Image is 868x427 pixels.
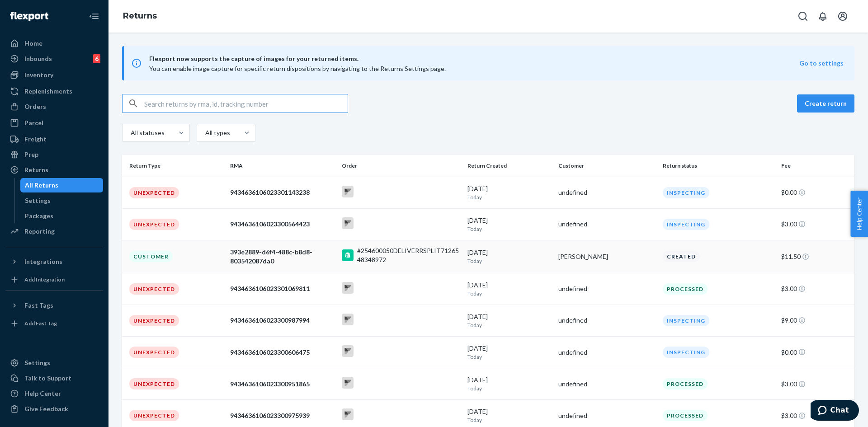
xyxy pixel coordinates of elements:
[467,416,551,424] p: Today
[20,209,104,223] a: Packages
[799,59,844,68] button: Go to settings
[663,219,709,230] div: Inspecting
[663,378,708,389] div: Processed
[5,132,103,146] a: Freight
[85,7,103,25] button: Close Navigation
[5,99,103,114] a: Orders
[558,252,656,261] div: [PERSON_NAME]
[467,248,551,265] div: [DATE]
[663,251,700,262] div: Created
[24,165,48,174] div: Returns
[24,150,38,159] div: Prep
[338,155,464,177] th: Order
[116,3,164,29] ol: breadcrumbs
[467,375,551,392] div: [DATE]
[778,240,854,273] td: $11.50
[205,128,229,137] div: All types
[814,7,832,25] button: Open notifications
[25,211,53,221] div: Packages
[24,102,46,111] div: Orders
[467,193,551,201] p: Today
[24,301,53,310] div: Fast Tags
[24,54,52,63] div: Inbounds
[25,181,58,190] div: All Returns
[467,407,551,424] div: [DATE]
[5,356,103,370] a: Settings
[467,225,551,233] p: Today
[25,196,51,205] div: Settings
[663,315,709,326] div: Inspecting
[558,220,656,229] div: undefined
[129,219,179,230] div: Unexpected
[20,178,104,192] a: All Returns
[467,257,551,265] p: Today
[24,276,65,283] div: Add Integration
[230,411,335,420] div: 9434636106023300975939
[834,7,852,25] button: Open account menu
[467,184,551,201] div: [DATE]
[24,319,57,327] div: Add Fast Tag
[129,378,179,389] div: Unexpected
[558,348,656,357] div: undefined
[129,347,179,358] div: Unexpected
[5,116,103,130] a: Parcel
[129,315,179,326] div: Unexpected
[93,54,100,63] div: 6
[5,272,103,287] a: Add Integration
[663,410,708,421] div: Processed
[464,155,555,177] th: Return Created
[24,358,50,367] div: Settings
[850,191,868,237] button: Help Center
[129,187,179,198] div: Unexpected
[5,402,103,416] button: Give Feedback
[663,347,709,358] div: Inspecting
[794,7,812,25] button: Open Search Box
[467,312,551,329] div: [DATE]
[467,290,551,297] p: Today
[230,284,335,293] div: 9434636106023301069811
[5,163,103,177] a: Returns
[226,155,338,177] th: RMA
[230,188,335,197] div: 9434636106023301143238
[230,380,335,389] div: 9434636106023300951865
[778,337,854,368] td: $0.00
[24,374,71,383] div: Talk to Support
[797,94,854,113] button: Create return
[467,321,551,329] p: Today
[20,193,104,208] a: Settings
[555,155,659,177] th: Customer
[5,386,103,401] a: Help Center
[131,128,163,137] div: All statuses
[10,12,48,21] img: Flexport logo
[778,368,854,400] td: $3.00
[123,11,157,21] a: Returns
[467,216,551,233] div: [DATE]
[230,316,335,325] div: 9434636106023300987994
[778,155,854,177] th: Fee
[5,224,103,239] a: Reporting
[558,316,656,325] div: undefined
[5,147,103,162] a: Prep
[5,52,103,66] a: Inbounds6
[149,53,799,64] span: Flexport now supports the capture of images for your returned items.
[778,273,854,305] td: $3.00
[230,248,335,266] div: 393e2889-d6f4-488c-b8d8-803542087da0
[230,348,335,357] div: 9434636106023300606475
[778,208,854,240] td: $3.00
[24,257,62,266] div: Integrations
[24,227,55,236] div: Reporting
[663,187,709,198] div: Inspecting
[24,118,43,127] div: Parcel
[5,254,103,269] button: Integrations
[357,246,460,264] div: #254600050DELIVERRSPLIT7126548348972
[5,36,103,51] a: Home
[558,188,656,197] div: undefined
[24,39,42,48] div: Home
[778,177,854,208] td: $0.00
[558,380,656,389] div: undefined
[811,400,859,422] iframe: Opens a widget where you can chat to one of our agents
[659,155,778,177] th: Return status
[5,316,103,331] a: Add Fast Tag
